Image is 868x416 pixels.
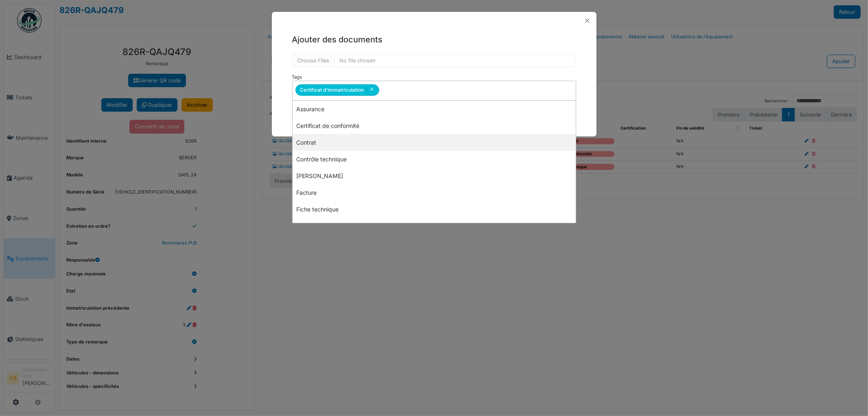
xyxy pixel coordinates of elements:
[293,117,576,134] div: Certificat de conformité
[293,201,576,218] div: Fiche technique
[381,85,383,97] input: null
[293,184,576,201] div: Facture
[367,86,376,92] button: Remove item: '139'
[293,134,576,151] div: Contrat
[295,84,379,96] div: Certificat d'immatriculation
[293,167,576,184] div: [PERSON_NAME]
[292,74,302,81] label: Tags
[582,15,593,26] button: Close
[293,101,576,117] div: Assurance
[292,33,576,46] h5: Ajouter des documents
[293,218,576,234] div: Identification
[293,151,576,167] div: Contrôle technique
